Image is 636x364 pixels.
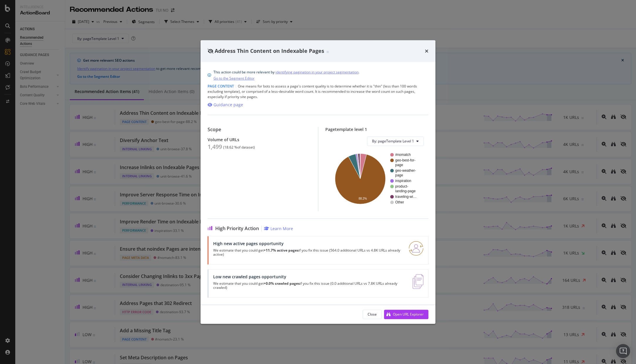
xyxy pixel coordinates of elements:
[327,51,329,53] img: Equal
[425,47,428,55] div: times
[208,137,311,142] div: Volume of URLs
[223,145,255,149] div: ( 18.62 % of dataset )
[264,226,293,231] a: Learn More
[395,168,416,173] text: geo-weather-
[201,40,435,324] div: modal
[330,151,421,207] svg: A chart.
[359,197,367,200] text: 88.2%
[413,274,423,289] img: e5DMFwAAAABJRU5ErkJggg==
[395,200,404,204] text: Other
[213,274,406,279] div: Low new crawled pages opportunity
[270,226,293,231] div: Learn More
[395,184,408,188] text: product-
[235,84,237,89] span: |
[363,310,382,319] button: Close
[325,127,429,132] div: Pagetemplate level 1
[372,139,414,144] span: By: pageTemplate Level 1
[275,69,359,75] a: identifying pagination in your project segmentation
[395,163,403,167] text: page
[213,69,359,81] div: This action could be more relevant by .
[208,84,428,100] div: One means for bots to assess a page's content quality is to determine whether it is "thin" (less ...
[213,282,406,290] p: We estimate that you could get if you fix this issue (0.0 additional URLs vs 7.8K URLs already cr...
[367,136,424,146] button: By: pageTemplate Level 1
[213,241,402,246] div: High new active pages opportunity
[264,248,299,253] strong: +11.7% active pages
[208,69,428,81] div: info banner
[215,226,259,231] span: High Priority Action
[208,127,311,132] div: Scope
[395,153,411,157] text: #nomatch
[393,312,424,317] div: Open URL Explorer
[215,47,324,54] span: Address Thin Content on Indexable Pages
[395,189,416,193] text: landing-page
[213,102,243,108] div: Guidance page
[208,49,213,53] div: eye-slash
[264,281,300,286] strong: +0.0% crawled pages
[384,310,428,319] button: Open URL Explorer
[395,179,411,183] text: inspiration
[208,143,222,150] div: 1,499
[395,158,415,162] text: geo-best-for-
[395,173,403,177] text: page
[368,312,377,317] div: Close
[213,75,255,81] a: Go to the Segment Editor
[208,84,234,89] span: Page Content
[213,248,402,257] p: We estimate that you could get if you fix this issue (564.0 additional URLs vs 4.8K URLs already ...
[395,195,417,199] text: traveling-wi…
[208,102,243,108] a: Guidance page
[409,241,423,256] img: RO06QsNG.png
[616,344,630,358] div: Open Intercom Messenger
